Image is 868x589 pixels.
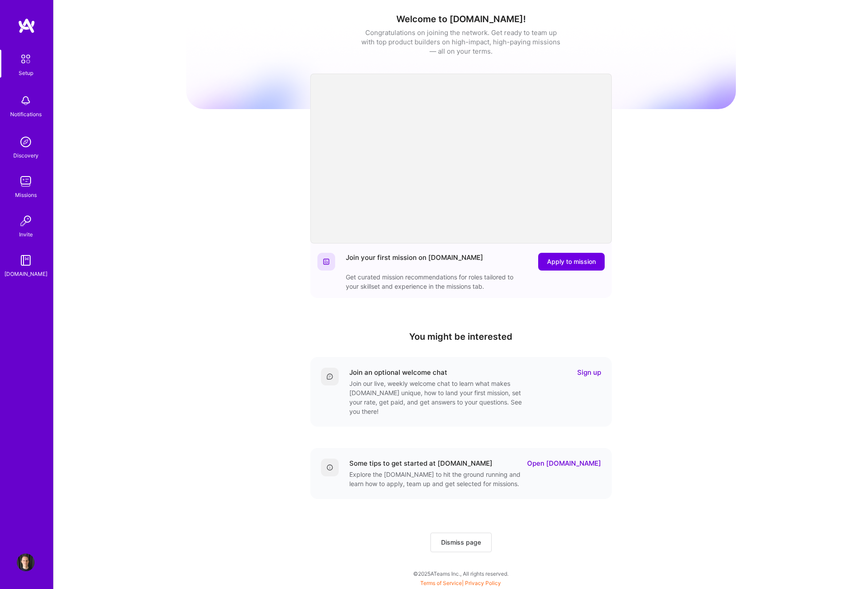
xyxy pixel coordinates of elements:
[361,28,561,56] div: Congratulations on joining the network. Get ready to team up with top product builders on high-im...
[420,580,462,586] a: Terms of Service
[323,258,330,265] img: Website
[349,470,527,488] div: Explore the [DOMAIN_NAME] to hit the ground running and learn how to apply, team up and get selec...
[10,110,42,119] div: Notifications
[547,257,596,266] span: Apply to mission
[527,459,601,468] a: Open [DOMAIN_NAME]
[17,251,35,269] img: guide book
[186,14,736,24] h1: Welcome to [DOMAIN_NAME]!
[349,379,527,416] div: Join our live, weekly welcome chat to learn what makes [DOMAIN_NAME] unique, how to land your fir...
[430,533,492,552] button: Dismiss page
[441,538,481,547] span: Dismiss page
[538,253,605,271] button: Apply to mission
[465,580,501,586] a: Privacy Policy
[326,464,333,471] img: Details
[17,212,35,230] img: Invite
[326,373,333,380] img: Comment
[17,554,35,571] img: User Avatar
[310,74,612,243] iframe: video
[18,18,35,34] img: logo
[19,68,33,78] div: Setup
[17,92,35,110] img: bell
[16,50,35,68] img: setup
[19,230,33,239] div: Invite
[349,368,447,377] div: Join an optional welcome chat
[17,133,35,151] img: discovery
[17,173,35,190] img: teamwork
[15,554,37,571] a: User Avatar
[53,562,868,585] div: © 2025 ATeams Inc., All rights reserved.
[310,331,612,342] h4: You might be interested
[4,269,47,279] div: [DOMAIN_NAME]
[15,190,37,200] div: Missions
[13,151,39,160] div: Discovery
[349,459,493,468] div: Some tips to get started at [DOMAIN_NAME]
[346,253,483,271] div: Join your first mission on [DOMAIN_NAME]
[420,580,501,586] span: |
[577,368,601,377] a: Sign up
[346,272,523,291] div: Get curated mission recommendations for roles tailored to your skillset and experience in the mis...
